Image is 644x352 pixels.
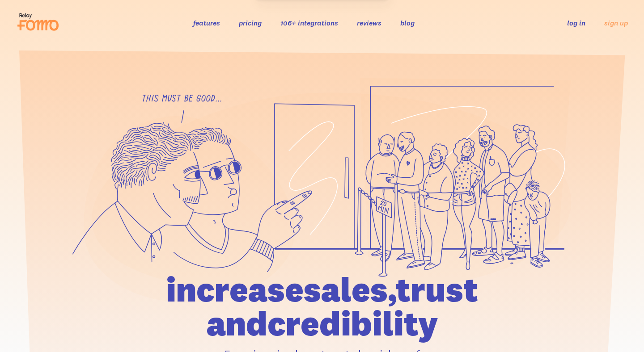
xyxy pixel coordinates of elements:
a: 106+ integrations [280,18,338,27]
a: pricing [239,18,262,27]
a: reviews [357,18,381,27]
a: blog [400,18,415,27]
a: log in [567,18,585,27]
h1: increase sales, trust and credibility [115,272,529,340]
a: sign up [604,18,628,28]
a: features [193,18,220,27]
